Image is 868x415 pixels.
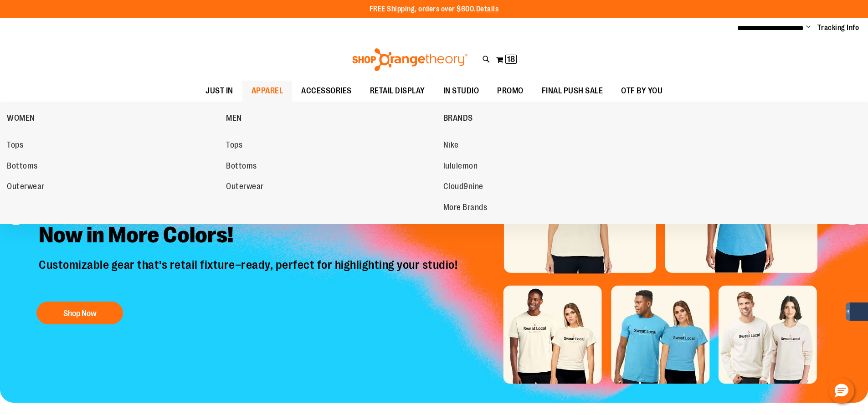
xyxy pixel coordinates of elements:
button: Shop Now [36,302,123,324]
a: Tracking Info [817,23,859,33]
span: Tops [7,140,23,152]
a: BRANDS [443,106,658,130]
span: APPAREL [252,81,283,101]
button: Account menu [806,23,811,32]
a: Details [476,5,499,13]
span: JUST IN [205,81,233,101]
span: ACCESSORIES [301,81,352,101]
span: lululemon [443,161,478,173]
a: WOMEN [7,106,221,130]
button: Hello, have a question? Let’s chat. [829,378,854,404]
a: ACCESSORIES [292,81,361,102]
span: IN STUDIO [443,81,479,101]
span: Cloud9nine [443,182,483,193]
span: FINAL PUSH SALE [542,81,603,101]
span: Outerwear [226,182,264,193]
a: PROMO [488,81,533,102]
p: Customizable gear that’s retail fixture–ready, perfect for highlighting your studio! [32,257,467,292]
span: PROMO [497,81,524,101]
img: Shop Orangetheory [351,48,469,71]
span: WOMEN [7,113,35,125]
a: FINAL PUSH SALE [533,81,612,102]
span: Tops [226,140,242,152]
span: More Brands [443,203,488,214]
a: APPAREL [242,81,293,102]
span: Outerwear [7,182,45,193]
a: JUST IN [196,81,242,102]
span: Bottoms [226,161,257,173]
a: OTF BY YOU [612,81,672,102]
span: RETAIL DISPLAY [370,81,425,101]
a: MEN [226,106,438,130]
span: BRANDS [443,113,473,125]
a: Introducing 5 New City Styles -Now in More Colors! Customizable gear that’s retail fixture–ready,... [32,187,467,328]
span: 18 [507,55,515,64]
a: IN STUDIO [434,81,488,102]
span: Bottoms [7,161,38,173]
span: OTF BY YOU [621,81,663,101]
span: MEN [226,113,242,125]
span: Nike [443,140,459,152]
a: RETAIL DISPLAY [361,81,434,102]
p: FREE Shipping, orders over $600. [370,4,499,15]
